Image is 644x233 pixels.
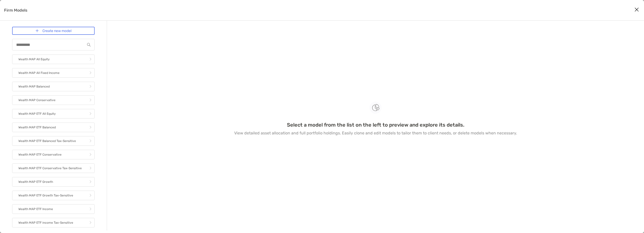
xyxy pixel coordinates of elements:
p: Wealth MAP ETF Growth [18,179,53,185]
p: Wealth MAP Conservative [18,97,56,103]
a: Wealth MAP ETF Growth Tax-Sensitive [12,191,95,200]
p: Wealth MAP ETF Income [18,206,53,212]
p: Wealth MAP ETF Growth Tax-Sensitive [18,192,73,199]
img: input icon [87,43,91,47]
p: Wealth MAP ETF Balanced Tax-Sensitive [18,138,76,144]
a: Wealth MAP ETF Balanced [12,123,95,132]
a: Wealth MAP ETF Conservative Tax-Sensitive [12,163,95,173]
p: Wealth MAP All Fixed Income [18,70,60,76]
p: Wealth MAP All Equity [18,56,50,63]
p: Wealth MAP ETF income Tax-Sensitive [18,220,73,226]
a: Wealth MAP ETF Growth [12,177,95,187]
a: Wealth MAP All Equity [12,54,95,64]
p: Wealth MAP Balanced [18,83,50,90]
p: Wealth MAP ETF Conservative Tax-Sensitive [18,165,82,171]
h3: Select a model from the list on the left to preview and explore its details. [287,122,464,128]
a: Create new model [12,27,95,35]
a: Wealth MAP Balanced [12,82,95,91]
a: Wealth MAP ETF Income [12,204,95,214]
p: View detailed asset allocation and full portfolio holdings. Easily clone and edit models to tailo... [234,130,517,136]
button: Close modal [633,6,640,14]
p: Wealth MAP ETF All Equity [18,111,56,117]
p: Firm Models [4,7,28,13]
a: Wealth MAP ETF Conservative [12,150,95,159]
p: Wealth MAP ETF Conservative [18,152,62,158]
a: Wealth MAP Conservative [12,95,95,105]
a: Wealth MAP ETF income Tax-Sensitive [12,218,95,227]
a: Wealth MAP ETF Balanced Tax-Sensitive [12,136,95,146]
p: Wealth MAP ETF Balanced [18,124,56,131]
a: Wealth MAP ETF All Equity [12,109,95,119]
a: Wealth MAP All Fixed Income [12,68,95,78]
